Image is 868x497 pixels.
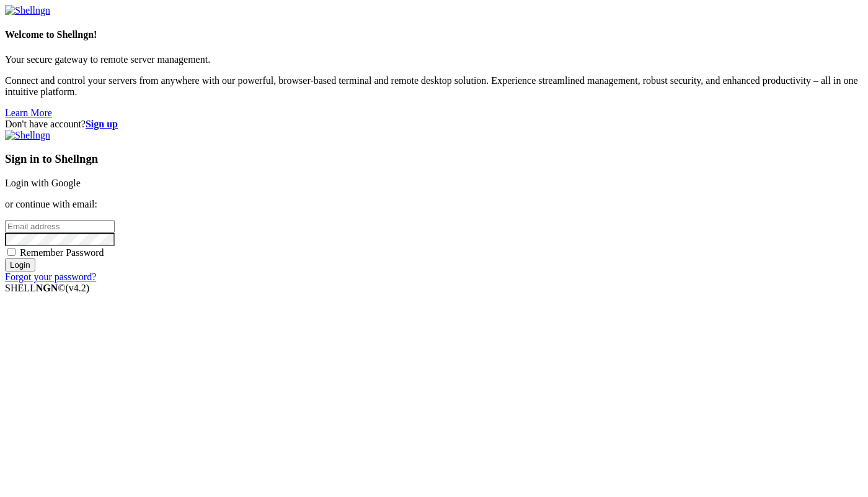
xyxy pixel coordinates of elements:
[5,29,863,40] h4: Welcome to Shellngn!
[5,75,863,98] p: Connect and control your servers from anywhere with our powerful, browser-based terminal and remo...
[5,130,50,141] img: Shellngn
[5,178,81,188] a: Login with Google
[5,258,35,271] input: Login
[5,119,863,130] div: Don't have account?
[66,283,90,293] span: 4.2.0
[36,283,58,293] b: NGN
[5,220,115,233] input: Email address
[7,248,15,256] input: Remember Password
[5,283,89,293] span: SHELL ©
[86,119,118,129] a: Sign up
[5,54,863,65] p: Your secure gateway to remote server management.
[5,107,52,118] a: Learn More
[5,199,863,210] p: or continue with email:
[5,152,863,166] h3: Sign in to Shellngn
[5,271,96,282] a: Forgot your password?
[5,5,50,16] img: Shellngn
[20,247,104,258] span: Remember Password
